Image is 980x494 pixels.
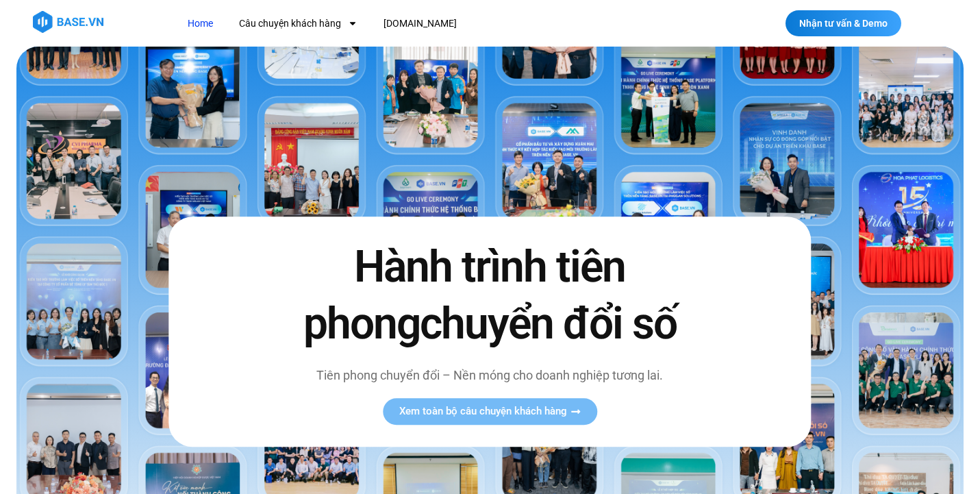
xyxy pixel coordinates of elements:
[229,11,368,36] a: Câu chuyện khách hàng
[383,399,597,425] a: Xem toàn bộ câu chuyện khách hàng
[399,407,567,417] span: Xem toàn bộ câu chuyện khách hàng
[177,11,223,36] a: Home
[799,18,888,28] span: Nhận tư vấn & Demo
[373,11,467,36] a: [DOMAIN_NAME]
[274,367,705,385] p: Tiên phong chuyển đổi – Nền móng cho doanh nghiệp tương lai.
[274,238,705,352] h2: Hành trình tiên phong
[420,299,677,350] span: chuyển đổi số
[177,11,699,36] nav: Menu
[786,10,901,36] a: Nhận tư vấn & Demo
